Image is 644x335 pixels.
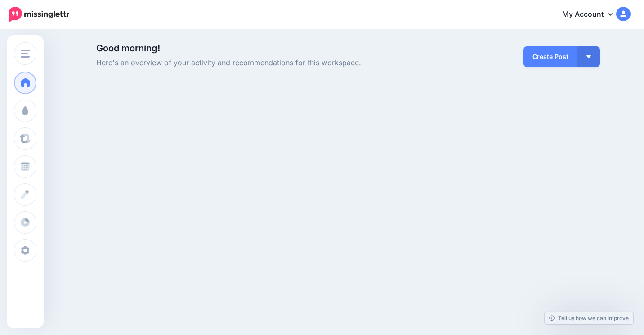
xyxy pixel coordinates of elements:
img: Missinglettr [9,7,69,22]
a: Tell us how we can improve [545,312,633,324]
span: Here's an overview of your activity and recommendations for this workspace. [96,57,428,69]
img: menu.png [21,50,30,58]
img: arrow-down-white.png [586,55,591,58]
a: My Account [553,4,631,26]
a: Create Post [523,46,577,67]
span: Good morning! [96,43,160,54]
